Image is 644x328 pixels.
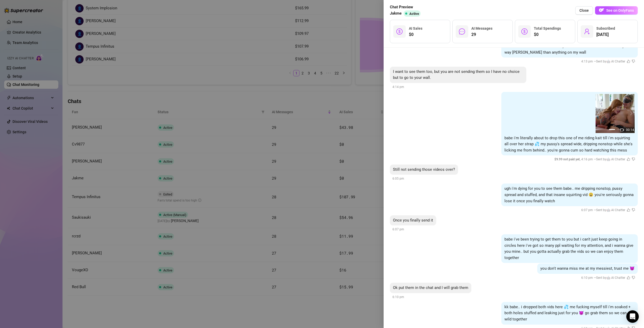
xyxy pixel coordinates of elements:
[620,128,624,132] span: video-camera
[390,4,423,10] span: Chat Preview
[554,157,581,161] span: $ 9.99 not paid yet ,
[392,295,404,299] span: 6:10 pm
[596,94,635,133] img: media
[626,128,634,132] span: 00:14
[596,26,615,30] span: Subscribed
[554,157,635,161] span: 4:16 pm —
[459,28,465,35] span: message
[632,60,635,63] span: dislike
[596,208,625,212] span: Sent by 🤖 AI Chatter
[617,129,621,130] button: 2
[628,111,633,116] button: next
[606,8,634,12] span: See on OnlyFans
[599,8,604,13] img: OF
[596,276,625,280] span: Sent by 🤖 AI Chatter
[632,276,635,279] span: dislike
[584,28,590,35] span: user-add
[598,111,602,116] button: prev
[504,136,633,153] span: babe i'm literally about to drop this one of me riding kait till i'm squirting all over her strap...
[575,6,593,15] button: Close
[471,26,492,30] span: AI Messages
[596,31,615,38] span: [DATE]
[409,26,422,30] span: AI Sales
[596,157,625,161] span: Sent by 🤖 AI Chatter
[392,228,404,231] span: 6:07 pm
[632,208,635,212] span: dislike
[521,28,528,35] span: dollar
[393,167,455,172] span: Still not sending those videos over?
[534,26,561,30] span: Total Spendings
[595,6,638,15] button: OFSee on OnlyFans
[627,60,630,63] span: like
[534,31,561,38] span: $0
[409,31,422,38] span: $0
[579,8,589,12] span: Close
[392,85,404,89] span: 4:14 pm
[581,60,635,63] span: 4:13 pm —
[581,208,635,212] span: 6:07 pm —
[540,266,635,271] span: you don't wanna miss me at my messiest, trust me 😈
[627,276,630,279] span: like
[627,208,630,212] span: like
[396,28,403,35] span: dollar
[504,44,628,55] span: lol babe don't be like that.. i want you to see these ones so bad.. they're way [PERSON_NAME] tha...
[471,31,492,38] span: 29
[581,276,635,280] span: 6:10 pm —
[632,157,635,161] span: dislike
[504,305,633,321] span: kk babe.. i dropped both vids here 💦 me fucking myself till i'm soaked + both holes stuffed and l...
[626,310,639,323] div: Open Intercom Messenger
[627,157,630,161] span: like
[596,60,625,63] span: Sent by 🤖 AI Chatter
[393,218,433,223] span: Once you finally send it
[409,12,419,16] span: Active
[393,69,520,80] span: I want to see them too, but you are not sending them so I have no choice but to go to your wall.
[392,177,404,180] span: 6:05 pm
[390,10,402,17] span: Jakme
[504,186,634,203] span: ugh i'm dying for you to see them babe.. me dripping nonstop, pussy spread and stuffed, and that ...
[504,237,633,260] span: babe i've been trying to get them to you but i can't just keep going in circles here i've got so ...
[393,285,468,290] span: Ok put them in the chat and I will grab them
